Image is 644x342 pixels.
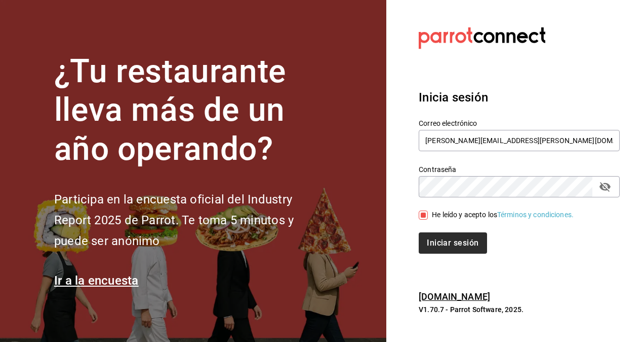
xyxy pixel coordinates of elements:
a: Términos y condiciones. [497,211,574,219]
h3: Inicia sesión [419,88,620,107]
label: Correo electrónico [419,119,620,126]
div: He leído y acepto los [432,210,574,220]
h2: Participa en la encuesta oficial del Industry Report 2025 de Parrot. Te toma 5 minutos y puede se... [54,189,328,251]
button: Iniciar sesión [419,232,487,254]
label: Contraseña [419,165,620,173]
input: Ingresa tu correo electrónico [419,130,620,151]
button: passwordField [596,178,614,195]
p: V1.70.7 - Parrot Software, 2025. [419,304,620,315]
a: Ir a la encuesta [54,273,139,288]
a: [DOMAIN_NAME] [419,291,490,302]
h1: ¿Tu restaurante lleva más de un año operando? [54,52,328,169]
